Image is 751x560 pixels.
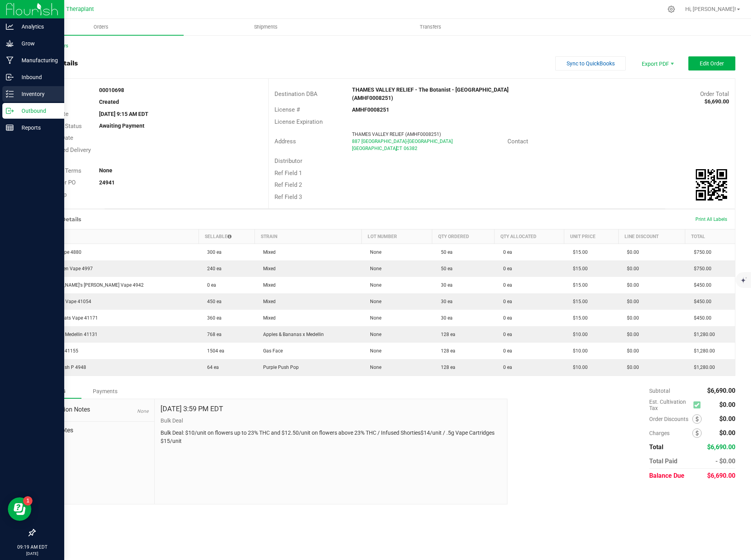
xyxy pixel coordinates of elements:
[719,429,735,437] span: $0.00
[437,332,455,337] span: 128 ea
[259,299,276,304] span: Mixed
[4,551,61,556] p: [DATE]
[693,400,704,410] span: Calculate cultivation tax
[361,229,432,244] th: Lot Number
[259,315,276,321] span: Mixed
[40,299,91,304] span: Lava CKE Vape 41054
[719,401,735,408] span: $0.00
[41,405,148,414] span: Destination Notes
[704,98,729,105] strong: $6,690.00
[274,181,302,188] span: Ref Field 2
[259,282,276,288] span: Mixed
[437,249,453,255] span: 50 ea
[567,60,615,67] span: Sync to QuickBooks
[259,365,299,370] span: Purple Push Pop
[259,266,276,271] span: Mixed
[685,6,736,12] span: Hi, [PERSON_NAME]!
[203,266,222,271] span: 240 ea
[184,19,348,35] a: Shipments
[623,365,639,370] span: $0.00
[569,249,588,255] span: $15.00
[352,87,509,101] strong: THAMES VALLEY RELIEF - The Botanist - [GEOGRAPHIC_DATA] (AMHF0008251)
[352,146,397,151] span: [GEOGRAPHIC_DATA]
[690,348,715,354] span: $1,280.00
[83,23,119,31] span: Orders
[437,315,453,321] span: 30 ea
[4,544,61,551] p: 09:19 AM EDT
[14,22,61,31] p: Analytics
[14,56,61,65] p: Manufacturing
[40,315,98,321] span: Meat Sweats Vape 41171
[23,496,32,506] iframe: Resource center unread badge
[203,365,219,370] span: 64 ea
[6,23,14,31] inline-svg: Analytics
[352,139,453,144] span: 887 [GEOGRAPHIC_DATA]-[GEOGRAPHIC_DATA]
[707,472,735,479] span: $6,690.00
[366,348,381,354] span: None
[366,249,381,255] span: None
[14,39,61,48] p: Grow
[366,299,381,304] span: None
[623,266,639,271] span: $0.00
[623,315,639,321] span: $0.00
[437,299,453,304] span: 30 ea
[14,72,61,82] p: Inbound
[203,299,222,304] span: 450 ea
[688,56,735,70] button: Edit Order
[569,332,588,337] span: $10.00
[634,56,681,70] span: Export PDF
[700,60,724,67] span: Edit Order
[14,123,61,132] p: Reports
[203,282,216,288] span: 0 ea
[274,157,302,164] span: Distributor
[137,408,148,414] span: None
[437,266,453,271] span: 50 ea
[719,415,735,423] span: $0.00
[99,167,112,173] strong: None
[618,229,685,244] th: Line Discount
[259,332,324,337] span: Apples & Bananas x Medellin
[352,107,389,113] strong: AMHF0008251
[499,299,512,304] span: 0 ea
[259,249,276,255] span: Mixed
[352,132,441,137] span: THAMES VALLEY RELIEF (AMHF0008251)
[499,332,512,337] span: 0 ea
[715,457,735,465] span: - $0.00
[690,332,715,337] span: $1,280.00
[649,430,692,436] span: Charges
[6,73,14,81] inline-svg: Inbound
[695,217,727,222] span: Print All Labels
[203,315,222,321] span: 360 ea
[690,249,711,255] span: $750.00
[366,315,381,321] span: None
[203,332,222,337] span: 768 ea
[161,429,502,445] p: Bulk Deal: $10/unit on flowers up to 23% THC and $12.50/unit on flowers above 23% THC / Infused S...
[203,348,224,354] span: 1504 ea
[404,146,417,151] span: 06382
[41,146,91,163] span: Requested Delivery Date
[507,138,528,145] span: Contact
[499,282,512,288] span: 0 ea
[499,249,512,255] span: 0 ea
[569,365,588,370] span: $10.00
[690,282,711,288] span: $450.00
[66,6,94,13] span: Theraplant
[244,23,288,31] span: Shipments
[41,426,148,435] span: Order Notes
[259,348,283,354] span: Gas Face
[409,23,452,31] span: Transfers
[161,417,502,425] p: Bulk Deal
[690,299,711,304] span: $450.00
[499,348,512,354] span: 0 ea
[690,315,711,321] span: $450.00
[396,146,402,151] span: CT
[35,229,199,244] th: Item
[99,179,115,186] strong: 24941
[569,282,588,288] span: $15.00
[690,365,715,370] span: $1,280.00
[623,249,639,255] span: $0.00
[564,229,619,244] th: Unit Price
[623,332,639,337] span: $0.00
[700,90,729,98] span: Order Total
[649,457,677,465] span: Total Paid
